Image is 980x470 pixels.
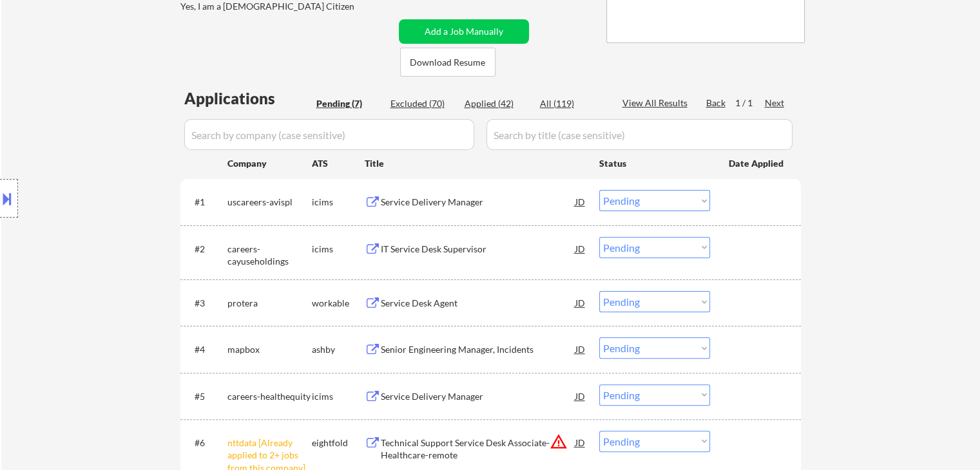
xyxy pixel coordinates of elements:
[227,390,312,403] div: careers-healthequity
[381,243,575,256] div: IT Service Desk Supervisor
[622,97,691,109] div: View All Results
[312,157,365,170] div: ATS
[381,390,575,403] div: Service Delivery Manager
[195,343,217,356] div: #4
[465,97,529,110] div: Applied (42)
[195,437,217,449] div: #6
[765,97,785,109] div: Next
[381,196,575,209] div: Service Delivery Manager
[574,431,587,454] div: JD
[599,151,710,174] div: Status
[735,97,765,109] div: 1 / 1
[227,157,312,170] div: Company
[316,97,381,110] div: Pending (7)
[400,48,495,77] button: Download Resume
[381,297,575,310] div: Service Desk Agent
[312,343,365,356] div: ashby
[574,190,587,213] div: JD
[312,243,365,256] div: icims
[540,97,604,110] div: All (119)
[227,196,312,209] div: uscareers-avispl
[390,97,455,110] div: Excluded (70)
[399,19,529,44] button: Add a Job Manually
[312,196,365,209] div: icims
[184,91,312,106] div: Applications
[365,157,587,170] div: Title
[381,343,575,356] div: Senior Engineering Manager, Incidents
[227,297,312,310] div: protera
[227,243,312,268] div: careers-cayuseholdings
[312,297,365,310] div: workable
[550,433,568,451] button: warning_amber
[184,119,474,150] input: Search by company (case sensitive)
[729,157,785,170] div: Date Applied
[227,343,312,356] div: mapbox
[486,119,793,150] input: Search by title (case sensitive)
[381,437,575,462] div: Technical Support Service Desk Associate-Healthcare-remote
[312,390,365,403] div: icims
[312,437,365,449] div: eightfold
[195,390,217,403] div: #5
[574,337,587,361] div: JD
[574,237,587,260] div: JD
[574,291,587,314] div: JD
[706,97,727,109] div: Back
[574,384,587,408] div: JD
